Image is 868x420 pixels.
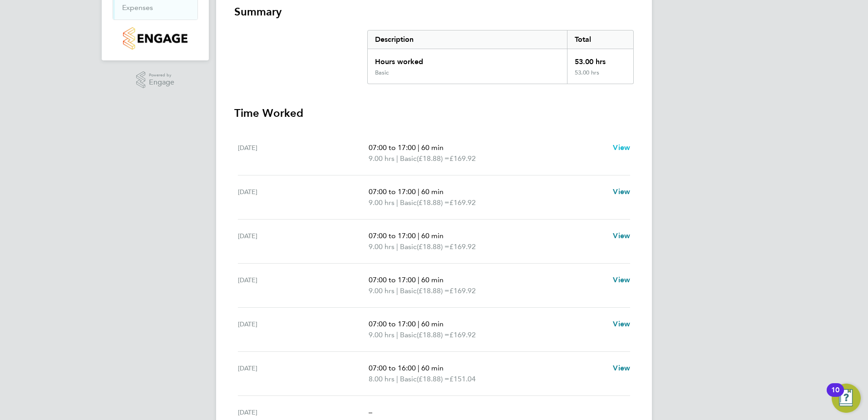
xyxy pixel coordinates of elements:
[613,142,630,153] a: View
[449,330,476,339] span: £169.92
[369,143,416,152] span: 07:00 to 17:00
[613,143,630,152] span: View
[421,187,444,196] span: 60 min
[613,275,630,284] span: View
[369,231,416,240] span: 07:00 to 17:00
[369,320,416,328] span: 07:00 to 17:00
[238,230,369,252] div: [DATE]
[449,242,476,251] span: £169.92
[400,330,417,340] span: Basic
[369,408,372,416] span: –
[832,384,861,413] button: Open Resource Center, 10 new notifications
[396,242,398,251] span: |
[369,286,395,295] span: 9.00 hrs
[396,198,398,207] span: |
[613,320,630,328] span: View
[396,154,398,163] span: |
[368,30,567,49] div: Description
[421,143,444,152] span: 60 min
[418,187,419,196] span: |
[122,3,153,12] a: Expenses
[369,198,395,207] span: 9.00 hrs
[567,69,633,84] div: 53.00 hrs
[369,330,395,339] span: 9.00 hrs
[400,285,417,296] span: Basic
[449,286,476,295] span: £169.92
[567,30,633,49] div: Total
[369,187,416,196] span: 07:00 to 17:00
[613,230,630,241] a: View
[400,374,417,385] span: Basic
[449,198,476,207] span: £169.92
[400,197,417,208] span: Basic
[449,154,476,163] span: £169.92
[234,5,634,19] h3: Summary
[238,407,369,418] div: [DATE]
[113,27,198,50] a: Go to home page
[234,106,634,120] h3: Time Worked
[613,364,630,372] span: View
[417,330,449,339] span: (£18.88) =
[238,363,369,385] div: [DATE]
[613,363,630,374] a: View
[369,275,416,284] span: 07:00 to 17:00
[417,286,449,295] span: (£18.88) =
[375,69,389,76] div: Basic
[449,375,476,383] span: £151.04
[149,79,174,86] span: Engage
[367,30,634,84] div: Summary
[613,186,630,197] a: View
[238,275,369,296] div: [DATE]
[417,375,449,383] span: (£18.88) =
[421,320,444,328] span: 60 min
[417,154,449,163] span: (£18.88) =
[418,231,419,240] span: |
[613,187,630,196] span: View
[613,275,630,285] a: View
[613,319,630,330] a: View
[238,319,369,340] div: [DATE]
[418,275,419,284] span: |
[567,49,633,69] div: 53.00 hrs
[368,49,567,69] div: Hours worked
[421,364,444,372] span: 60 min
[238,186,369,208] div: [DATE]
[369,154,395,163] span: 9.00 hrs
[396,330,398,339] span: |
[396,375,398,383] span: |
[369,364,416,372] span: 07:00 to 16:00
[421,275,444,284] span: 60 min
[400,153,417,164] span: Basic
[123,27,187,50] img: countryside-properties-logo-retina.png
[418,143,419,152] span: |
[369,242,395,251] span: 9.00 hrs
[613,231,630,240] span: View
[396,286,398,295] span: |
[417,198,449,207] span: (£18.88) =
[238,142,369,164] div: [DATE]
[149,71,174,79] span: Powered by
[369,375,395,383] span: 8.00 hrs
[418,320,419,328] span: |
[831,390,839,402] div: 10
[418,364,419,372] span: |
[417,242,449,251] span: (£18.88) =
[421,231,444,240] span: 60 min
[136,71,175,89] a: Powered byEngage
[400,241,417,252] span: Basic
